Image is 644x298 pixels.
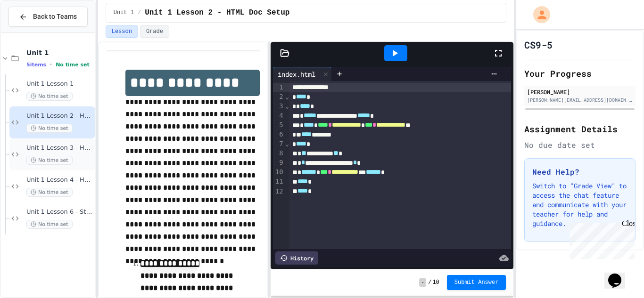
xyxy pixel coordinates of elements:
span: No time set [26,156,73,165]
div: 7 [273,139,285,149]
span: Fold line [285,140,289,147]
div: [PERSON_NAME][EMAIL_ADDRESS][DOMAIN_NAME] [527,97,633,104]
span: Back to Teams [33,12,77,22]
div: index.html [273,69,320,79]
span: 10 [432,279,439,286]
span: Unit 1 Lesson 1 [26,80,93,88]
h2: Assignment Details [524,122,636,136]
div: 10 [273,168,285,177]
span: No time set [26,188,73,197]
div: 11 [273,177,285,186]
span: Unit 1 [26,48,93,57]
div: My Account [523,4,553,25]
div: index.html [273,67,332,81]
button: Grade [140,25,169,38]
span: Unit 1 [114,9,134,16]
div: Chat with us now!Close [4,4,65,60]
h2: Your Progress [524,67,636,80]
span: / [138,9,141,16]
div: 9 [273,158,285,168]
div: 6 [273,130,285,139]
div: No due date set [524,139,636,151]
span: No time set [26,92,73,101]
span: No time set [26,220,73,229]
div: 2 [273,92,285,102]
span: Unit 1 Lesson 4 - Headlines Lab [26,176,93,184]
span: • [50,61,52,68]
div: 5 [273,121,285,130]
span: / [428,279,431,286]
button: Lesson [106,25,138,38]
span: Unit 1 Lesson 2 - HTML Doc Setup [26,112,93,120]
span: Unit 1 Lesson 6 - Station Activity [26,208,93,216]
span: No time set [56,62,90,68]
span: No time set [26,124,73,133]
iframe: chat widget [604,260,635,289]
h3: Need Help? [532,166,627,177]
button: Submit Answer [447,275,506,290]
div: 4 [273,111,285,121]
span: 5 items [26,62,46,68]
div: [PERSON_NAME] [527,88,633,96]
div: History [275,251,318,265]
span: - [419,278,426,287]
span: Submit Answer [454,279,499,286]
span: Unit 1 Lesson 2 - HTML Doc Setup [145,7,289,18]
iframe: chat widget [566,219,635,259]
p: Switch to "Grade View" to access the chat feature and communicate with your teacher for help and ... [532,181,627,228]
span: Unit 1 Lesson 3 - Headers and Paragraph tags [26,144,93,152]
div: 8 [273,149,285,158]
span: Fold line [285,102,289,110]
div: 3 [273,102,285,111]
div: 12 [273,187,285,196]
span: Fold line [285,93,289,100]
div: 1 [273,83,285,92]
button: Back to Teams [8,7,88,27]
h1: CS9-5 [524,38,553,51]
